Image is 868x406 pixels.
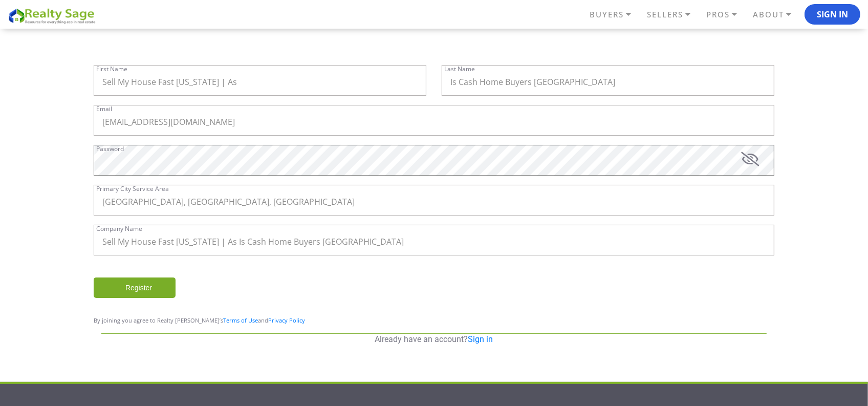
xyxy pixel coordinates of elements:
label: Primary City Service Area [96,186,169,192]
a: SELLERS [644,6,704,24]
input: Register [94,277,176,298]
label: Company Name [96,226,142,232]
label: Email [96,106,112,112]
a: PROS [704,6,750,24]
a: BUYERS [587,6,644,24]
button: Sign In [805,4,860,25]
span: By joining you agree to Realty [PERSON_NAME]’s and [94,316,305,324]
img: REALTY SAGE [8,7,100,25]
p: Already have an account? [101,334,767,345]
a: Privacy Policy [268,316,305,324]
label: First Name [96,66,127,72]
a: Sign in [468,334,493,344]
label: Last Name [444,66,475,72]
a: Terms of Use [223,316,258,324]
a: ABOUT [750,6,805,24]
label: Password [96,146,124,152]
